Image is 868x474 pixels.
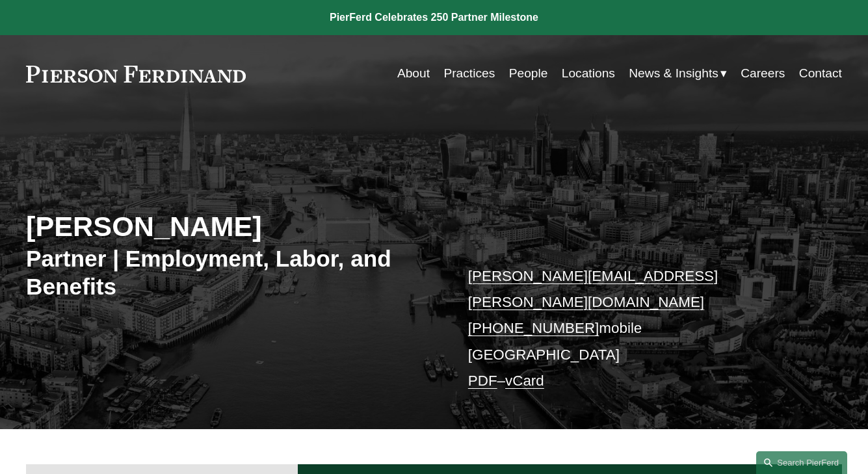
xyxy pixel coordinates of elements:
[468,320,599,336] a: [PHONE_NUMBER]
[629,61,727,86] a: folder dropdown
[468,263,808,395] p: mobile [GEOGRAPHIC_DATA] –
[505,373,544,389] a: vCard
[26,244,434,301] h3: Partner | Employment, Labor, and Benefits
[741,61,785,86] a: Careers
[756,451,847,474] a: Search this site
[629,62,718,85] span: News & Insights
[26,209,434,243] h2: [PERSON_NAME]
[397,61,430,86] a: About
[799,61,842,86] a: Contact
[468,373,497,389] a: PDF
[562,61,615,86] a: Locations
[509,61,548,86] a: People
[468,268,718,310] a: [PERSON_NAME][EMAIL_ADDRESS][PERSON_NAME][DOMAIN_NAME]
[443,61,495,86] a: Practices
